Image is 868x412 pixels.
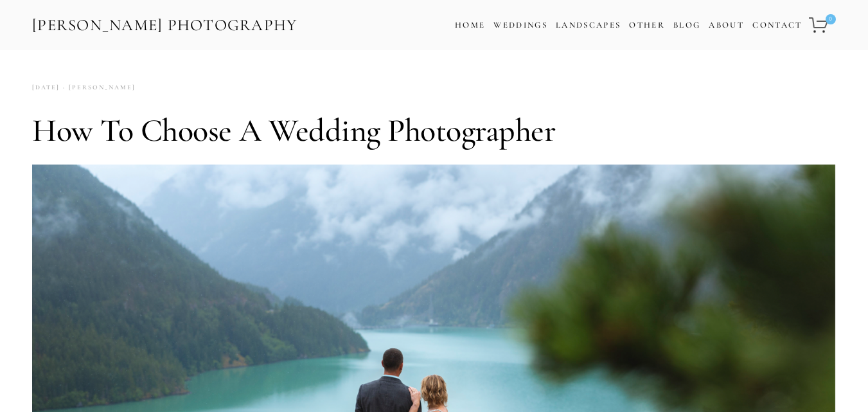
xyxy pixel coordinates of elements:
[455,16,485,35] a: Home
[32,79,60,96] time: [DATE]
[31,11,299,40] a: [PERSON_NAME] Photography
[807,10,837,40] a: 0 items in cart
[556,20,621,30] a: Landscapes
[752,16,802,35] a: Contact
[826,14,836,24] span: 0
[493,20,547,30] a: Weddings
[32,111,836,150] h1: How to Choose a Wedding Photographer
[629,20,665,30] a: Other
[709,16,744,35] a: About
[673,16,700,35] a: Blog
[60,79,136,96] a: [PERSON_NAME]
